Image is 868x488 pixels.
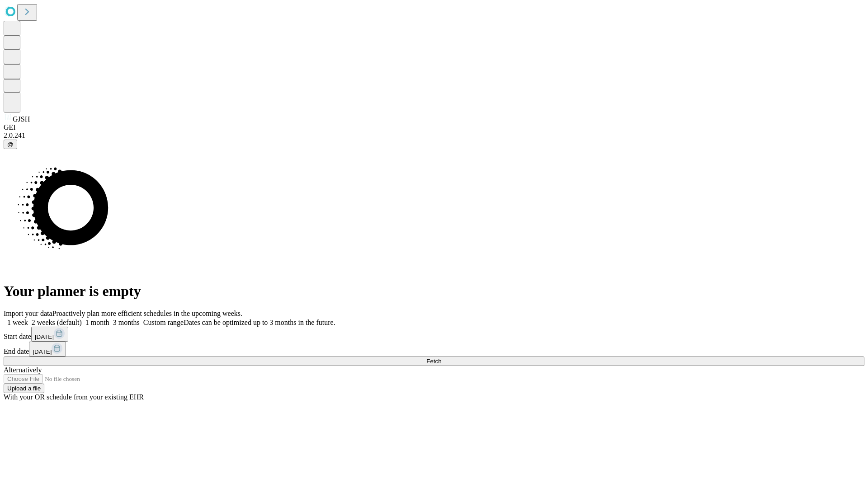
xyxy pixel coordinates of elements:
h1: Your planner is empty [4,283,864,300]
div: End date [4,342,864,357]
span: With your OR schedule from your existing EHR [4,393,144,401]
div: GEI [4,123,864,131]
span: 2 weeks (default) [32,319,82,326]
span: @ [7,141,14,148]
span: [DATE] [35,333,54,340]
span: 1 week [7,319,28,326]
span: Dates can be optimized up to 3 months in the future. [184,319,335,326]
button: Fetch [4,357,864,366]
span: Fetch [426,358,441,365]
button: [DATE] [29,342,66,357]
button: @ [4,140,17,149]
span: [DATE] [33,348,52,355]
button: Upload a file [4,384,44,393]
span: 3 months [113,319,140,326]
div: Start date [4,327,864,342]
span: Custom range [143,319,184,326]
span: GJSH [13,115,30,123]
span: Proactively plan more efficient schedules in the upcoming weeks. [52,310,242,317]
span: 1 month [85,319,109,326]
span: Import your data [4,310,52,317]
button: [DATE] [31,327,68,342]
div: 2.0.241 [4,131,864,140]
span: Alternatively [4,366,42,374]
